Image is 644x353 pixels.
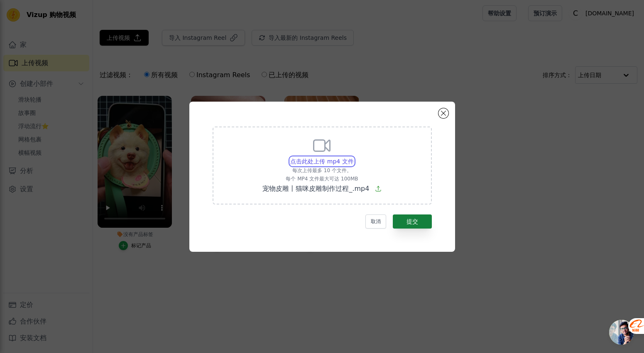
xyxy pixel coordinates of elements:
span: 宠物皮雕丨猫咪皮雕制作过程_.mp4 [262,185,369,192]
font: 每次上传最多 10 个文件。 [292,168,352,173]
font: 提交 [406,218,418,225]
font: 每个 MP4 文件最大可达 100MB [286,176,358,182]
button: 关闭模式 [438,108,448,118]
font: 点击此处上传 mp4 文件 [290,158,353,165]
a: 开放式聊天 [609,320,634,345]
font: 取消 [371,219,381,224]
